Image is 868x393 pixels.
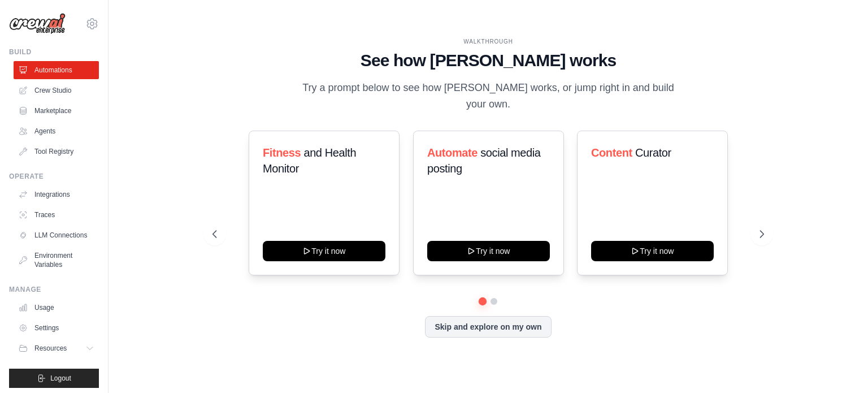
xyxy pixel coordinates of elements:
[14,299,99,317] a: Usage
[14,122,99,140] a: Agents
[427,146,478,159] span: Automate
[9,369,99,388] button: Logout
[14,226,99,244] a: LLM Connections
[212,37,764,46] div: WALKTHROUGH
[427,241,550,261] button: Try it now
[14,102,99,120] a: Marketplace
[9,13,66,34] img: Logo
[591,146,632,159] span: Content
[14,319,99,337] a: Settings
[298,80,678,113] p: Try a prompt below to see how [PERSON_NAME] works, or jump right in and build your own.
[427,146,541,175] span: social media posting
[14,61,99,79] a: Automations
[591,241,714,261] button: Try it now
[34,344,67,353] span: Resources
[9,285,99,294] div: Manage
[263,146,301,159] span: Fitness
[425,316,551,338] button: Skip and explore on my own
[50,374,71,383] span: Logout
[212,50,764,71] h1: See how [PERSON_NAME] works
[14,185,99,204] a: Integrations
[14,206,99,224] a: Traces
[263,146,356,175] span: and Health Monitor
[635,146,671,159] span: Curator
[14,142,99,161] a: Tool Registry
[263,241,385,261] button: Try it now
[9,172,99,181] div: Operate
[14,247,99,274] a: Environment Variables
[14,339,99,357] button: Resources
[9,47,99,57] div: Build
[14,81,99,100] a: Crew Studio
